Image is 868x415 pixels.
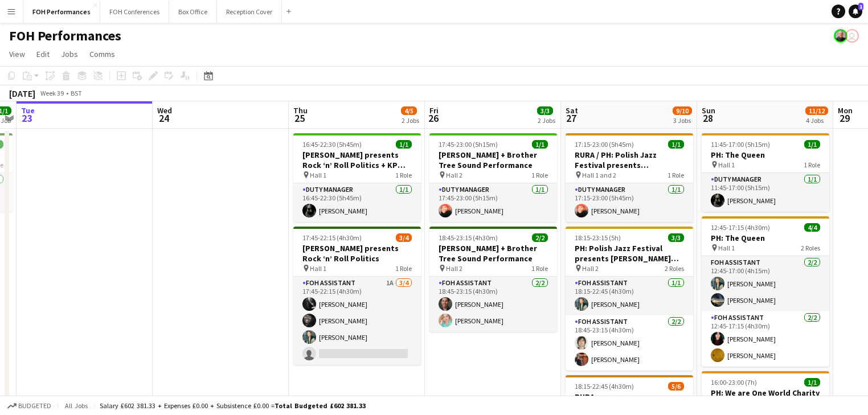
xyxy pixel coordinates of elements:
button: Reception Cover [217,1,282,23]
a: View [5,47,30,61]
span: View [9,49,25,59]
span: All jobs [63,401,90,410]
span: 1 [858,3,863,10]
app-user-avatar: Liveforce Admin [845,29,859,43]
div: [DATE] [9,88,35,99]
span: Edit [36,49,50,59]
button: Box Office [169,1,217,23]
a: Edit [32,47,54,61]
div: BST [71,89,82,97]
a: Jobs [56,47,83,61]
app-user-avatar: PERM Chris Nye [834,29,847,43]
span: Budgeted [18,402,51,410]
span: Jobs [61,49,78,59]
span: Total Budgeted £602 381.33 [275,401,366,410]
button: FOH Performances [23,1,100,23]
a: Comms [85,47,120,61]
a: 1 [849,5,862,18]
button: FOH Conferences [100,1,169,23]
span: Week 39 [38,89,66,97]
div: Salary £602 381.33 + Expenses £0.00 + Subsistence £0.00 = [100,401,366,410]
span: Comms [89,49,115,59]
button: Budgeted [6,400,53,412]
h1: FOH Performances [9,27,121,44]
